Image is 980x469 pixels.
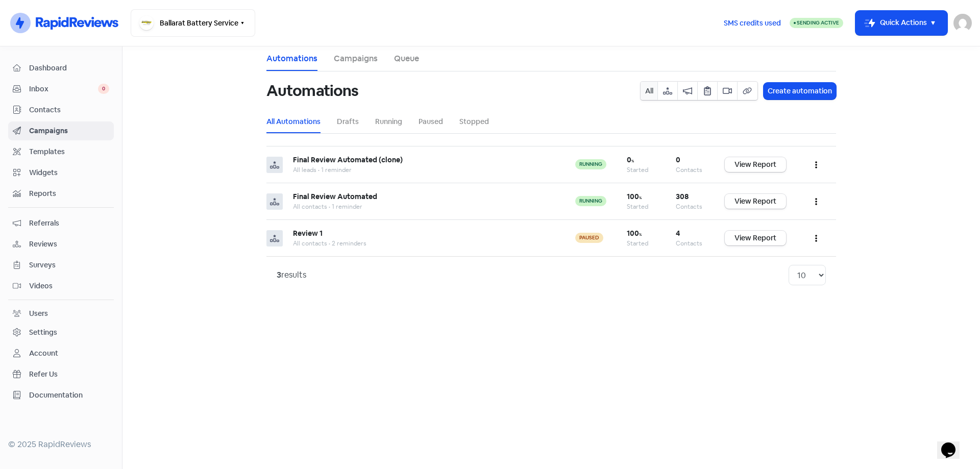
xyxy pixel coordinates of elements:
[98,84,109,94] span: 0
[29,369,109,380] span: Refer Us
[627,202,655,211] div: Started
[419,116,443,127] a: Paused
[29,188,109,199] span: Reports
[855,11,947,35] button: Quick Actions
[337,116,359,127] a: Drafts
[293,155,403,164] b: Final Review Automated (clone)
[797,19,839,26] span: Sending Active
[266,116,321,127] a: All Automations
[8,256,114,275] a: Surveys
[293,165,555,175] div: All leads • 1 reminder
[29,218,109,229] span: Referrals
[8,59,114,78] a: Dashboard
[676,239,704,248] div: Contacts
[639,232,642,237] span: %
[293,192,377,201] b: Final Review Automated
[8,304,114,323] a: Users
[266,75,358,107] h1: Automations
[334,53,378,65] a: Campaigns
[575,159,606,169] span: running
[715,17,790,28] a: SMS credits used
[29,348,58,359] div: Account
[29,84,98,94] span: Inbox
[29,260,109,270] span: Surveys
[8,277,114,295] a: Videos
[8,142,114,161] a: Templates
[277,269,306,281] div: results
[8,80,114,98] a: Inbox 0
[764,83,836,100] button: Create automation
[459,116,489,127] a: Stopped
[293,229,323,238] b: Review 1
[394,53,419,65] a: Queue
[266,53,317,65] a: Automations
[725,231,786,245] a: View Report
[676,229,680,238] b: 4
[29,63,109,73] span: Dashboard
[676,155,680,164] b: 0
[29,105,109,115] span: Contacts
[937,428,970,459] iframe: chat widget
[953,14,972,32] img: User
[375,116,402,127] a: Running
[8,235,114,254] a: Reviews
[639,195,642,200] span: %
[676,192,689,201] b: 308
[29,390,109,401] span: Documentation
[8,365,114,384] a: Refer Us
[627,155,634,164] b: 0
[725,194,786,209] a: View Report
[277,269,281,280] strong: 3
[8,184,114,203] a: Reports
[676,202,704,211] div: Contacts
[8,214,114,233] a: Referrals
[293,202,555,211] div: All contacts • 1 reminder
[627,229,642,238] b: 100
[676,165,704,175] div: Contacts
[575,196,606,206] span: running
[641,82,658,100] button: All
[8,101,114,119] a: Contacts
[131,9,255,37] button: Ballarat Battery Service
[627,192,642,201] b: 100
[724,18,781,29] span: SMS credits used
[29,327,57,338] div: Settings
[8,163,114,182] a: Widgets
[8,323,114,342] a: Settings
[631,159,634,163] span: %
[29,167,109,178] span: Widgets
[8,344,114,363] a: Account
[627,165,655,175] div: Started
[293,239,555,248] div: All contacts • 2 reminders
[8,438,114,451] div: © 2025 RapidReviews
[725,157,786,172] a: View Report
[29,308,48,319] div: Users
[790,17,843,29] a: Sending Active
[627,239,655,248] div: Started
[29,146,109,157] span: Templates
[29,126,109,136] span: Campaigns
[29,281,109,291] span: Videos
[29,239,109,250] span: Reviews
[575,233,603,243] span: paused
[8,121,114,140] a: Campaigns
[8,386,114,405] a: Documentation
